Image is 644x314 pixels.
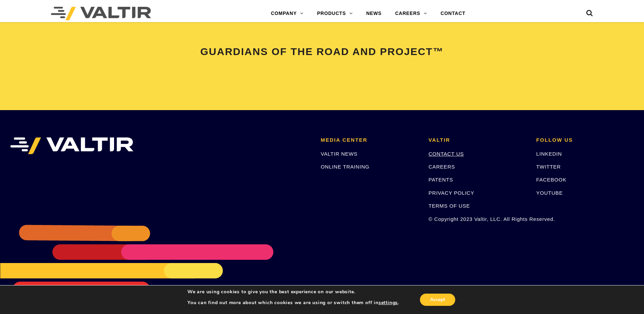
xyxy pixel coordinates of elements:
p: We are using cookies to give you the best experience on our website. [187,289,399,295]
a: CONTACT [434,7,472,20]
a: CAREERS [428,164,455,170]
a: FACEBOOK [536,177,567,182]
a: YOUTUBE [536,190,563,196]
h2: VALTIR [428,137,526,143]
a: CONTACT US [428,151,464,157]
a: LINKEDIN [536,151,562,157]
a: TWITTER [536,164,561,170]
a: PRIVACY POLICY [428,190,474,196]
a: ONLINE TRAINING [321,164,369,170]
a: CAREERS [388,7,434,20]
img: Valtir [51,7,151,20]
img: VALTIR [10,137,133,154]
a: VALTIR NEWS [321,151,357,157]
h2: MEDIA CENTER [321,137,418,143]
a: COMPANY [264,7,310,20]
button: Accept [420,294,455,306]
a: PRODUCTS [310,7,360,20]
a: PATENTS [428,177,453,182]
span: GUARDIANS OF THE ROAD AND PROJECT™ [200,46,444,57]
a: TERMS OF USE [428,203,470,209]
p: © Copyright 2023 Valtir, LLC. All Rights Reserved. [428,215,526,223]
p: You can find out more about which cookies we are using or switch them off in . [187,300,399,306]
h2: FOLLOW US [536,137,634,143]
a: NEWS [360,7,388,20]
button: settings [379,300,398,306]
